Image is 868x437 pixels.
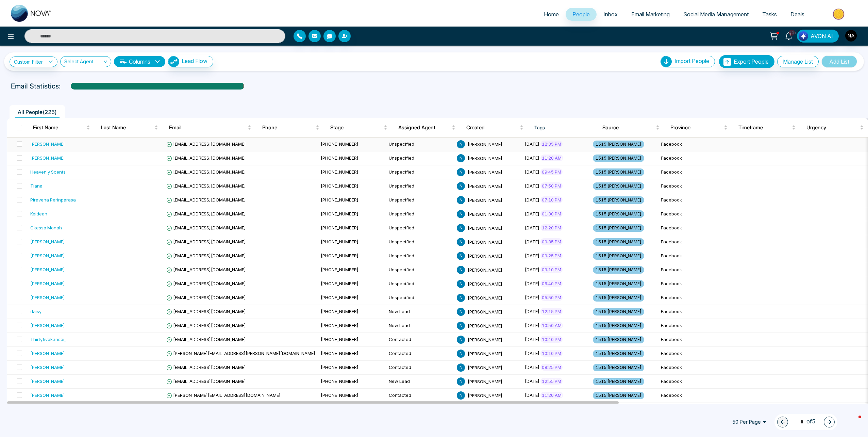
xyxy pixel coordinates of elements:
th: Stage [325,118,393,137]
td: Contacted [386,389,454,403]
div: Thirtyfivekansei_ [30,336,66,343]
span: 1515 [PERSON_NAME] [593,266,644,274]
div: [PERSON_NAME] [30,378,65,385]
span: [EMAIL_ADDRESS][DOMAIN_NAME] [166,169,246,175]
img: Market-place.gif [815,6,864,22]
span: N [457,238,465,246]
span: N [457,350,465,358]
span: 1515 [PERSON_NAME] [593,224,644,232]
span: [DATE] [525,169,539,175]
span: [PHONE_NUMBER] [321,183,358,189]
div: [PERSON_NAME] [30,294,65,301]
div: [PERSON_NAME] [30,141,65,147]
td: Unspecified [386,179,454,193]
span: [DATE] [525,239,539,244]
span: [DATE] [525,365,539,370]
span: [PERSON_NAME] [468,253,502,258]
span: 1515 [PERSON_NAME] [593,322,644,329]
div: [PERSON_NAME] [30,155,65,161]
button: Manage List [777,56,819,67]
span: [EMAIL_ADDRESS][DOMAIN_NAME] [166,281,246,286]
iframe: Intercom live chat [845,414,861,430]
span: [PERSON_NAME] [468,155,502,161]
div: Piravena Perinparasa [30,196,76,203]
td: Facebook [658,151,726,165]
span: N [457,336,465,344]
span: [PERSON_NAME] [468,169,502,175]
span: 09:35 PM [540,238,563,245]
span: Phone [262,124,314,132]
th: Last Name [96,118,164,137]
td: Unspecified [386,151,454,165]
span: 1515 [PERSON_NAME] [593,155,644,162]
span: [DATE] [525,309,539,314]
span: N [457,140,465,148]
a: Custom Filter [10,56,57,67]
span: Email [169,124,246,132]
div: [PERSON_NAME] [30,322,65,329]
span: N [457,322,465,330]
td: New Lead [386,319,454,333]
div: [PERSON_NAME] [30,364,65,371]
span: [PHONE_NUMBER] [321,239,358,244]
span: [EMAIL_ADDRESS][DOMAIN_NAME] [166,211,246,216]
span: [PHONE_NUMBER] [321,365,358,370]
span: [DATE] [525,225,539,230]
span: [EMAIL_ADDRESS][DOMAIN_NAME] [166,267,246,272]
th: First Name [28,118,96,137]
th: Created [461,118,529,137]
span: People [572,11,590,18]
span: 10:50 AM [540,322,563,329]
span: [PHONE_NUMBER] [321,211,358,216]
span: [PERSON_NAME] [468,197,502,203]
span: 1515 [PERSON_NAME] [593,280,644,288]
span: Social Media Management [683,11,749,18]
span: [PERSON_NAME] [468,183,502,189]
th: Email [164,118,257,137]
div: Tiana [30,182,43,189]
div: [PERSON_NAME] [30,238,65,245]
span: [DATE] [525,351,539,356]
span: AVON AI [811,32,833,40]
span: [PERSON_NAME] [468,267,502,272]
div: [PERSON_NAME] [30,266,65,273]
span: [PHONE_NUMBER] [321,141,358,147]
td: Facebook [658,305,726,319]
span: [EMAIL_ADDRESS][DOMAIN_NAME] [166,323,246,328]
td: Contacted [386,347,454,361]
span: [EMAIL_ADDRESS][DOMAIN_NAME] [166,309,246,314]
span: Home [544,11,559,18]
span: [EMAIL_ADDRESS][DOMAIN_NAME] [166,295,246,300]
span: [PERSON_NAME] [468,378,502,384]
td: Facebook [658,333,726,347]
span: [PHONE_NUMBER] [321,392,358,398]
td: Facebook [658,347,726,361]
th: Tags [529,118,597,137]
span: Email Marketing [631,11,670,18]
span: [EMAIL_ADDRESS][DOMAIN_NAME] [166,378,246,384]
span: [PHONE_NUMBER] [321,351,358,356]
span: 11:20 AM [540,155,563,161]
span: [PERSON_NAME] [468,392,502,398]
span: Timeframe [738,124,790,132]
span: N [457,252,465,260]
span: Import People [674,58,709,64]
span: [PHONE_NUMBER] [321,281,358,286]
span: [DATE] [525,378,539,384]
div: [PERSON_NAME] [30,350,65,357]
span: N [457,182,465,190]
span: 1515 [PERSON_NAME] [593,392,644,399]
span: [PHONE_NUMBER] [321,169,358,175]
span: [PERSON_NAME] [468,211,502,216]
td: Facebook [658,165,726,179]
td: Facebook [658,193,726,207]
span: Assigned Agent [398,124,450,132]
td: Unspecified [386,221,454,235]
span: 1515 [PERSON_NAME] [593,308,644,315]
span: Inbox [603,11,618,18]
span: [PERSON_NAME][EMAIL_ADDRESS][PERSON_NAME][DOMAIN_NAME] [166,351,315,356]
span: [PERSON_NAME] [468,323,502,328]
span: [DATE] [525,211,539,216]
span: N [457,308,465,316]
button: AVON AI [797,30,839,43]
